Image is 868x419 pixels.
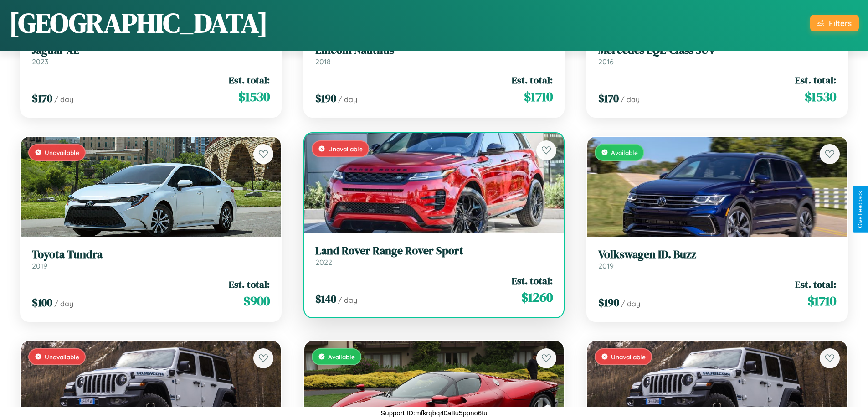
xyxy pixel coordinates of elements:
[315,57,331,66] span: 2018
[598,44,836,57] h3: Mercedes EQE-Class SUV
[521,288,553,306] span: $ 1260
[45,353,79,361] span: Unavailable
[598,44,836,66] a: Mercedes EQE-Class SUV2016
[807,292,836,310] span: $ 1710
[229,278,270,291] span: Est. total:
[795,278,836,291] span: Est. total:
[54,299,73,308] span: / day
[512,274,553,287] span: Est. total:
[829,18,852,28] div: Filters
[598,91,619,106] span: $ 170
[524,88,553,106] span: $ 1710
[315,44,553,57] h3: Lincoln Nautilus
[795,73,836,87] span: Est. total:
[598,248,836,270] a: Volkswagen ID. Buzz2019
[32,57,48,66] span: 2023
[315,91,336,106] span: $ 190
[512,73,553,87] span: Est. total:
[9,4,268,41] h1: [GEOGRAPHIC_DATA]
[54,95,73,104] span: / day
[32,44,270,66] a: Jaguar XE2023
[229,73,270,87] span: Est. total:
[338,295,357,305] span: / day
[315,291,336,306] span: $ 140
[621,95,640,104] span: / day
[32,248,270,261] h3: Toyota Tundra
[315,244,553,267] a: Land Rover Range Rover Sport2022
[338,95,357,104] span: / day
[328,145,363,153] span: Unavailable
[805,88,836,106] span: $ 1530
[45,149,79,156] span: Unavailable
[315,244,553,258] h3: Land Rover Range Rover Sport
[621,299,640,308] span: / day
[598,57,614,66] span: 2016
[611,149,638,156] span: Available
[32,248,270,270] a: Toyota Tundra2019
[328,353,355,361] span: Available
[611,353,646,361] span: Unavailable
[857,191,863,228] div: Give Feedback
[598,261,614,270] span: 2019
[315,258,332,267] span: 2022
[315,44,553,66] a: Lincoln Nautilus2018
[32,295,52,310] span: $ 100
[380,407,487,419] p: Support ID: mfkrqbq40a8u5ppno6tu
[598,248,836,261] h3: Volkswagen ID. Buzz
[243,292,270,310] span: $ 900
[598,295,619,310] span: $ 190
[32,91,52,106] span: $ 170
[810,15,859,31] button: Filters
[238,88,270,106] span: $ 1530
[32,44,270,57] h3: Jaguar XE
[32,261,47,270] span: 2019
